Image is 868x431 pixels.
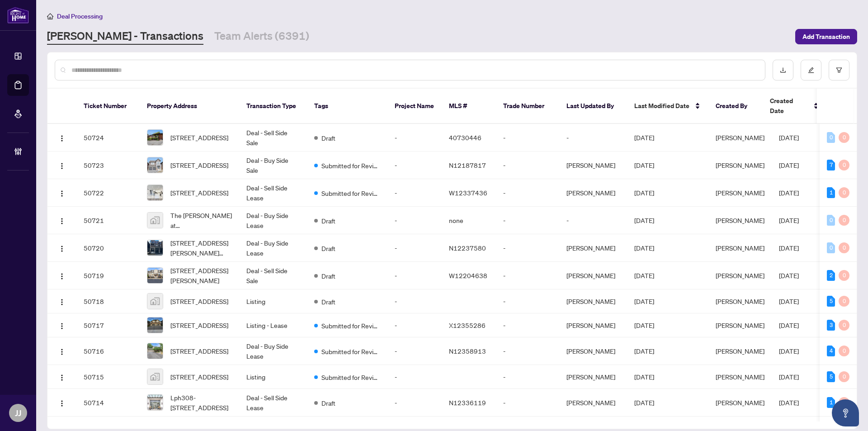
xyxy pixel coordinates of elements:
img: Logo [58,374,66,381]
span: X12355286 [449,321,486,329]
span: [PERSON_NAME] [716,244,764,252]
span: [DATE] [779,161,799,169]
span: [PERSON_NAME] [716,216,764,224]
td: 50717 [76,313,140,337]
span: [DATE] [779,189,799,197]
div: 0 [839,132,849,143]
span: [PERSON_NAME] [716,297,764,305]
td: [PERSON_NAME] [559,234,627,262]
a: Team Alerts (6391) [214,28,309,45]
img: Logo [58,218,66,225]
span: Add Transaction [802,29,850,44]
td: Deal - Sell Side Lease [239,179,307,207]
span: [STREET_ADDRESS] [170,346,228,356]
td: - [496,313,559,337]
div: 0 [839,397,849,408]
span: none [449,216,463,224]
span: [STREET_ADDRESS] [170,296,228,306]
th: Ticket Number [76,89,140,124]
span: [DATE] [779,133,799,142]
td: [PERSON_NAME] [559,152,627,179]
td: - [496,179,559,207]
div: 5 [827,371,835,382]
td: [PERSON_NAME] [559,337,627,365]
td: [PERSON_NAME] [559,365,627,389]
img: Logo [58,348,66,355]
td: - [496,234,559,262]
span: [DATE] [779,347,799,355]
td: - [387,207,442,234]
td: 50719 [76,262,140,289]
span: edit [808,67,814,73]
span: [DATE] [779,373,799,381]
button: Add Transaction [795,29,857,44]
img: thumbnail-img [147,317,163,333]
span: [DATE] [634,398,654,407]
th: MLS # [442,89,496,124]
div: 5 [827,296,835,307]
button: Logo [55,268,69,283]
td: Listing [239,289,307,313]
td: 50722 [76,179,140,207]
img: Logo [58,245,66,252]
th: Tags [307,89,387,124]
td: Deal - Buy Side Lease [239,337,307,365]
td: - [496,262,559,289]
td: Deal - Buy Side Lease [239,234,307,262]
td: - [387,262,442,289]
div: 1 [827,187,835,198]
img: Logo [58,273,66,280]
td: 50715 [76,365,140,389]
th: Transaction Type [239,89,307,124]
span: [DATE] [779,297,799,305]
span: Submitted for Review [321,346,380,356]
img: thumbnail-img [147,130,163,145]
button: Logo [55,158,69,172]
td: - [496,124,559,152]
td: - [387,289,442,313]
div: 0 [827,242,835,253]
span: Draft [321,398,335,408]
td: 50720 [76,234,140,262]
button: Logo [55,213,69,227]
div: 0 [839,320,849,331]
span: [DATE] [634,321,654,329]
img: thumbnail-img [147,268,163,283]
span: filter [836,67,842,73]
span: [STREET_ADDRESS] [170,320,228,330]
span: download [780,67,786,73]
span: [DATE] [634,244,654,252]
img: thumbnail-img [147,157,163,173]
span: [PERSON_NAME] [716,271,764,279]
td: - [387,152,442,179]
span: Submitted for Review [321,321,380,331]
div: 7 [827,160,835,171]
td: Deal - Sell Side Lease [239,389,307,417]
td: 50714 [76,389,140,417]
td: - [387,337,442,365]
div: 0 [839,187,849,198]
td: 50718 [76,289,140,313]
span: [DATE] [779,271,799,279]
div: 3 [827,320,835,331]
th: Trade Number [496,89,559,124]
span: 40730446 [449,133,481,142]
span: [STREET_ADDRESS][PERSON_NAME][PERSON_NAME] [170,238,232,258]
td: - [496,289,559,313]
a: [PERSON_NAME] - Transactions [47,28,203,45]
span: [PERSON_NAME] [716,161,764,169]
div: 0 [839,215,849,226]
span: Submitted for Review [321,372,380,382]
span: [DATE] [634,373,654,381]
span: [PERSON_NAME] [716,373,764,381]
span: N12358913 [449,347,486,355]
span: home [47,13,53,19]
img: thumbnail-img [147,294,163,309]
div: 0 [839,160,849,171]
img: thumbnail-img [147,369,163,384]
span: [DATE] [634,216,654,224]
th: Property Address [140,89,239,124]
span: Draft [321,243,335,253]
img: logo [7,7,29,24]
img: thumbnail-img [147,213,163,228]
